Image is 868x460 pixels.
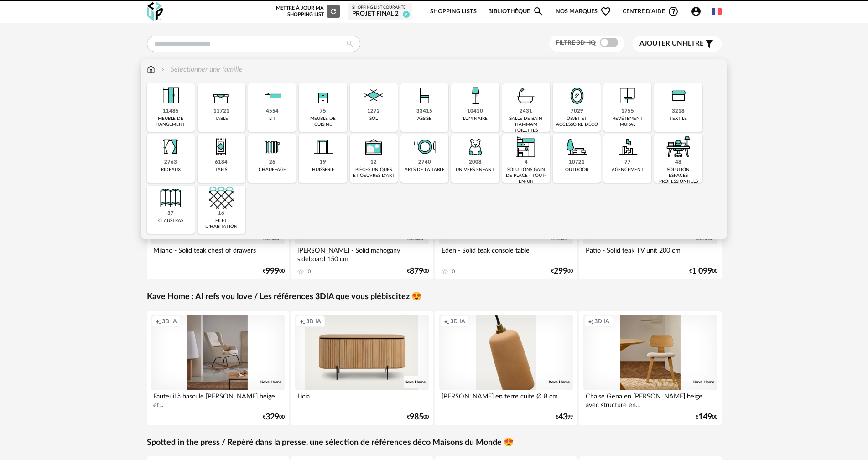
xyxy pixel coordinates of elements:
span: 299 [554,268,567,274]
div: tapis [215,167,227,173]
div: 10410 [467,108,483,115]
div: rideaux [161,167,181,173]
a: Shopping List courante projet final 2 9 [352,5,408,18]
img: Tapis.png [209,134,234,159]
div: Mettre à jour ma Shopping List [274,5,340,18]
div: 11721 [213,108,229,115]
img: svg+xml;base64,PHN2ZyB3aWR0aD0iMTYiIGhlaWdodD0iMTYiIHZpZXdCb3g9IjAgMCAxNiAxNiIgZmlsbD0ibm9uZSIgeG... [159,64,166,75]
span: Creation icon [300,318,305,325]
div: 12 [370,159,377,166]
img: UniqueOeuvre.png [361,134,386,159]
img: fr [712,6,722,16]
img: OXP [147,2,163,21]
div: [PERSON_NAME] - Solid mahogany sideboard 150 cm [295,244,429,263]
div: solution espaces professionnels [657,167,699,185]
div: table [215,116,228,122]
div: 1272 [367,108,380,115]
div: claustras [158,218,183,224]
img: Assise.png [412,83,437,108]
div: meuble de cuisine [301,116,344,128]
span: 9 [403,11,410,18]
span: Filter icon [704,38,715,49]
img: Huiserie.png [311,134,335,159]
img: Rideaux.png [158,134,183,159]
span: Help Circle Outline icon [668,6,679,17]
span: Creation icon [588,318,593,325]
span: 1 099 [692,268,712,274]
div: 33415 [416,108,432,115]
div: 4 [525,159,528,166]
img: ToutEnUn.png [514,134,538,159]
div: salle de bain hammam toilettes [505,116,547,134]
div: [PERSON_NAME] en terre cuite Ø 8 cm [439,390,573,408]
span: 3D IA [594,318,609,325]
div: huisserie [312,167,334,173]
div: 75 [320,108,326,115]
img: Textile.png [666,83,691,108]
span: 149 [698,414,712,420]
img: Meuble%20de%20rangement.png [158,83,183,108]
span: Account Circle icon [691,6,702,17]
span: Creation icon [444,318,449,325]
span: 985 [410,414,423,420]
img: Luminaire.png [463,83,488,108]
img: Outdoor.png [565,134,589,159]
img: Rangement.png [311,83,335,108]
div: 19 [320,159,326,166]
div: € 00 [407,414,429,420]
div: 4554 [266,108,279,115]
a: Spotted in the press / Repéré dans la presse, une sélection de références déco Maisons du Monde 😍 [147,438,514,448]
div: pièces uniques et oeuvres d'art [353,167,395,179]
div: Chaise Gena en [PERSON_NAME] beige avec structure en... [583,390,717,408]
a: Shopping Lists [430,1,477,22]
div: agencement [612,167,644,173]
img: Sol.png [361,83,386,108]
div: 2008 [469,159,482,166]
img: Literie.png [260,83,285,108]
div: € 99 [556,414,573,420]
div: € 00 [407,268,429,274]
img: ArtTable.png [412,134,437,159]
span: Refresh icon [329,9,338,14]
span: Account Circle icon [691,6,706,17]
span: Heart Outline icon [600,6,611,17]
div: sol [369,116,378,122]
div: € 00 [551,268,573,274]
img: espace-de-travail.png [666,134,691,159]
div: 48 [675,159,681,166]
a: Kave Home : AI refs you love / Les références 3DIA que vous plébiscitez 😍 [147,292,421,302]
img: Cloison.png [158,186,183,210]
img: Miroir.png [565,83,589,108]
span: Filtre 3D HQ [556,40,596,46]
span: 3D IA [162,318,177,325]
img: Salle%20de%20bain.png [514,83,538,108]
div: 2431 [520,108,532,115]
div: 6184 [215,159,228,166]
div: outdoor [565,167,588,173]
img: svg+xml;base64,PHN2ZyB3aWR0aD0iMTYiIGhlaWdodD0iMTciIHZpZXdCb3g9IjAgMCAxNiAxNyIgZmlsbD0ibm9uZSIgeG... [147,64,155,75]
div: arts de la table [405,167,445,173]
img: Table.png [209,83,234,108]
div: meuble de rangement [150,116,192,128]
a: BibliothèqueMagnify icon [488,1,544,22]
div: € 00 [689,268,717,274]
div: solutions gain de place - tout-en-un [505,167,547,185]
div: 37 [167,210,174,217]
span: 329 [265,414,279,420]
div: 3218 [672,108,685,115]
div: lit [269,116,275,122]
div: 77 [624,159,631,166]
span: 3D IA [450,318,465,325]
a: Creation icon 3D IA [PERSON_NAME] en terre cuite Ø 8 cm €4399 [435,311,577,425]
img: Radiateur.png [260,134,285,159]
div: Sélectionner une famille [159,64,243,75]
div: € 00 [696,414,717,420]
div: luminaire [463,116,488,122]
div: projet final 2 [352,10,408,18]
div: 10 [449,269,455,275]
span: 879 [410,268,423,274]
a: Creation icon 3D IA Fauteuil à bascule [PERSON_NAME] beige et... €32900 [147,311,289,425]
div: filet d'habitation [200,218,243,230]
div: chauffage [259,167,286,173]
div: 26 [269,159,275,166]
